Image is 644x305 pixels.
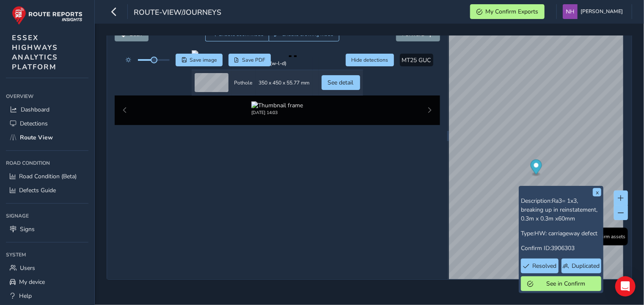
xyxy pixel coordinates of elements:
button: x [593,188,601,196]
button: PDF [228,54,271,66]
span: Road Condition (Beta) [19,172,77,180]
span: Help [19,292,32,300]
span: Resolved [532,262,556,270]
p: Type: [521,229,601,238]
a: Defects Guide [6,183,88,197]
span: See detail [328,79,354,87]
span: Signs [20,225,35,233]
button: Hide detections [346,54,394,66]
a: Detections [6,117,88,131]
span: My Confirm Exports [485,8,538,16]
a: Dashboard [6,103,88,117]
a: Help [6,289,88,303]
span: My device [19,278,45,286]
button: [PERSON_NAME] [563,4,626,19]
a: Signs [6,222,88,236]
img: diamond-layout [563,4,578,19]
span: Ra3= 1x3, breaking up in reinstatement, 0.3m x 0.3m x60mm [521,197,597,223]
span: Route View [20,133,53,142]
div: System [6,248,88,261]
span: See in Confirm [536,280,595,288]
a: Users [6,261,88,275]
span: route-view/journeys [134,7,221,19]
div: Open Intercom Messenger [615,276,636,297]
span: Save PDF [242,57,265,63]
button: My Confirm Exports [470,4,545,19]
div: Overview [6,90,88,103]
span: Save image [190,57,217,63]
span: Detections [20,120,48,128]
span: 3906303 [551,244,575,252]
span: Users [20,264,35,272]
button: Duplicated [561,259,601,273]
a: My device [6,275,88,289]
span: Defects Guide [19,186,56,194]
span: HW: carriageway defect [534,229,597,237]
div: [DATE] 14:03 [251,109,303,116]
a: Route View [6,131,88,144]
span: [PERSON_NAME] [581,4,623,19]
span: Duplicated [572,262,600,270]
button: See in Confirm [521,276,601,291]
div: Road Condition [6,157,88,169]
img: Thumbnail frame [251,101,303,109]
button: See detail [322,75,360,90]
button: Resolved [521,259,559,273]
button: Save [176,54,223,66]
span: MT25 GUC [402,56,431,64]
img: rr logo [12,6,83,25]
span: ESSEX HIGHWAYS ANALYTICS PLATFORM [12,33,58,72]
span: Dashboard [21,106,50,114]
p: Description: [521,196,601,223]
a: Road Condition (Beta) [6,169,88,183]
p: Confirm ID: [521,244,601,253]
td: 350 x 450 x 55.77 mm [256,70,313,95]
td: Pothole [231,70,256,95]
span: Hide detections [351,57,388,63]
div: Map marker [531,160,542,177]
span: Confirm assets [592,233,625,240]
div: Signage [6,210,88,222]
